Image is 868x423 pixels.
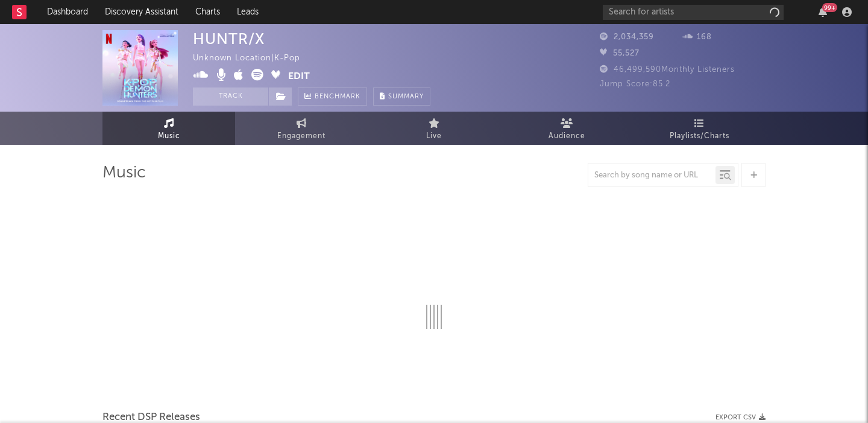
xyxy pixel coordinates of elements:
span: 2,034,359 [600,33,654,41]
span: Jump Score: 85.2 [600,80,670,88]
span: Benchmark [315,90,360,104]
button: Track [193,87,268,106]
span: Audience [549,129,585,144]
a: Benchmark [298,87,367,106]
button: Edit [288,69,310,84]
span: 168 [683,33,712,41]
a: Playlists/Charts [633,112,766,145]
div: Unknown Location | K-Pop [193,51,314,66]
button: 99+ [819,7,827,17]
span: Summary [388,94,424,100]
button: Summary [373,87,430,106]
button: Export CSV [715,414,766,421]
span: Music [158,129,180,144]
span: 55,527 [600,49,640,57]
span: Live [426,129,442,144]
a: Engagement [235,112,368,145]
span: 46,499,590 Monthly Listeners [600,66,735,74]
span: Playlists/Charts [670,129,729,144]
a: Music [102,112,235,145]
a: Audience [500,112,633,145]
input: Search for artists [603,5,784,20]
span: Engagement [277,129,325,144]
input: Search by song name or URL [588,171,715,180]
div: HUNTR/X [193,30,265,48]
div: 99 + [822,3,837,12]
a: Live [368,112,500,145]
